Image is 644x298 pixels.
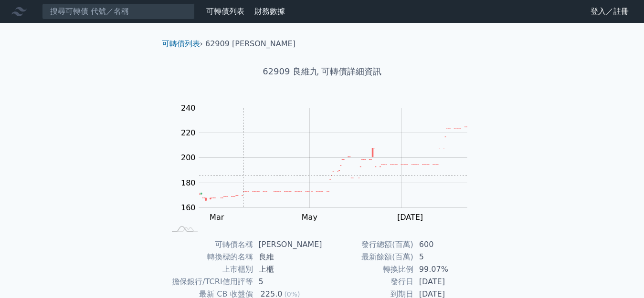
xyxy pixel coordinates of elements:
li: 62909 [PERSON_NAME] [205,38,296,50]
tspan: 200 [181,153,196,162]
g: Chart [176,103,482,242]
td: 擔保銀行/TCRI信用評等 [166,276,253,288]
tspan: 220 [181,128,196,137]
tspan: 240 [181,103,196,113]
tspan: 180 [181,178,196,187]
td: 5 [253,276,322,288]
h1: 62909 良維九 可轉債詳細資訊 [154,65,490,78]
g: Series [199,127,467,200]
input: 搜尋可轉債 代號／名稱 [42,3,195,20]
a: 登入／註冊 [583,4,636,19]
td: 5 [413,251,479,263]
td: [PERSON_NAME] [253,238,322,251]
a: 可轉債列表 [162,39,200,48]
td: 發行總額(百萬) [322,238,413,251]
td: 99.07% [413,263,479,276]
td: 可轉債名稱 [166,238,253,251]
tspan: May [302,213,317,222]
td: [DATE] [413,276,479,288]
td: 600 [413,238,479,251]
tspan: Mar [210,213,224,222]
td: 最新餘額(百萬) [322,251,413,263]
span: (0%) [284,290,300,298]
td: 良維 [253,251,322,263]
a: 可轉債列表 [206,7,244,16]
td: 上櫃 [253,263,322,276]
a: 財務數據 [254,7,285,16]
td: 轉換比例 [322,263,413,276]
tspan: [DATE] [397,213,423,222]
td: 轉換標的名稱 [166,251,253,263]
tspan: 160 [181,203,196,212]
td: 發行日 [322,276,413,288]
td: 上市櫃別 [166,263,253,276]
li: › [162,38,203,50]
